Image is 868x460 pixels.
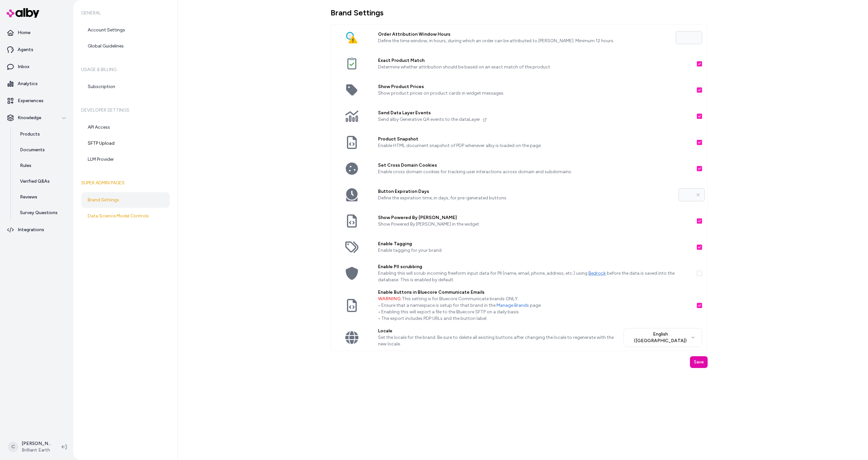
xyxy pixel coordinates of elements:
[18,115,41,121] p: Knowledge
[378,289,692,296] label: Enable Buttons in Bluecore Communicate Emails
[378,38,671,44] p: Define the time window, in hours, during which an order can be attributed to [PERSON_NAME]. Minim...
[378,270,692,283] p: Enabling this will scrub incoming freeform input data for PII (name, email, phone, address, etc.)...
[20,178,50,185] p: Verified Q&As
[81,174,170,192] h6: Super Admin Pages
[378,296,402,302] span: WARNING:
[4,436,56,457] button: C[PERSON_NAME]Brilliant Earth
[81,79,170,95] a: Subscription
[81,192,170,208] a: Brand Settings
[3,42,71,58] a: Agents
[3,93,71,109] a: Experiences
[378,188,673,195] label: Button Expiration Days
[18,64,29,70] p: Inbox
[378,214,692,221] label: Show Powered By [PERSON_NAME]
[81,61,170,79] h6: Usage & Billing
[378,57,692,64] label: Exact Product Match
[378,221,692,228] p: Show Powered By [PERSON_NAME] in the widget.
[588,270,606,276] a: Bedrock
[18,227,44,233] p: Integrations
[378,247,692,254] p: Enable tagging for your brand.
[81,101,170,120] h6: Developer Settings
[378,142,692,149] p: Enable HTML document snapshot of PDP whenever alby is loaded on the page.
[378,116,692,123] p: Send alby Generative QA events to the dataLayer
[81,4,170,22] h6: General
[18,46,33,53] p: Agents
[378,334,618,347] p: Set the locale for the brand. Be sure to delete all existing buttons after changing the locale to...
[378,195,673,201] p: Define the expiration time, in days, for pre-generated buttons.
[7,8,39,18] img: alby Logo
[20,194,37,200] p: Reviews
[13,158,71,174] a: Rules
[378,241,692,247] label: Enable Tagging
[378,296,692,322] p: This setting is for Bluecore Communicate brands ONLY. • Ensure that a namespace is setup for that...
[3,59,71,75] a: Inbox
[18,81,38,87] p: Analytics
[22,447,51,453] span: Brilliant Earth
[8,442,18,452] span: C
[3,25,71,41] a: Home
[378,110,692,116] label: Send Data Layer Events
[20,131,40,138] p: Products
[18,29,30,36] p: Home
[3,222,71,238] a: Integrations
[81,136,170,151] a: SFTP Upload
[378,169,692,175] p: Enable cross domain cookies for tracking user interactions across domain and subdomains.
[13,142,71,158] a: Documents
[497,303,529,308] a: Manage Brands
[13,189,71,205] a: Reviews
[18,98,44,104] p: Experiences
[81,152,170,167] a: LLM Provider
[378,328,618,334] label: Locale
[331,8,708,18] h1: Brand Settings
[378,90,692,97] p: Show product prices on product cards in widget messages.
[378,83,692,90] label: Show Product Prices
[3,110,71,126] button: Knowledge
[3,76,71,92] a: Analytics
[13,174,71,189] a: Verified Q&As
[378,136,692,142] label: Product Snapshot
[81,208,170,224] a: Data Science Model Controls
[20,210,58,216] p: Survey Questions
[20,162,31,169] p: Rules
[378,162,692,169] label: Set Cross Domain Cookies
[378,264,692,270] label: Enable PII scrubbing
[81,120,170,135] a: API Access
[690,356,708,368] button: Save
[22,440,51,447] p: [PERSON_NAME]
[81,38,170,54] a: Global Guidelines
[20,147,45,153] p: Documents
[13,126,71,142] a: Products
[378,31,671,38] label: Order Attribution Window Hours
[81,22,170,38] a: Account Settings
[378,64,692,70] p: Determine whether attribution should be based on an exact match of the product.
[13,205,71,221] a: Survey Questions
